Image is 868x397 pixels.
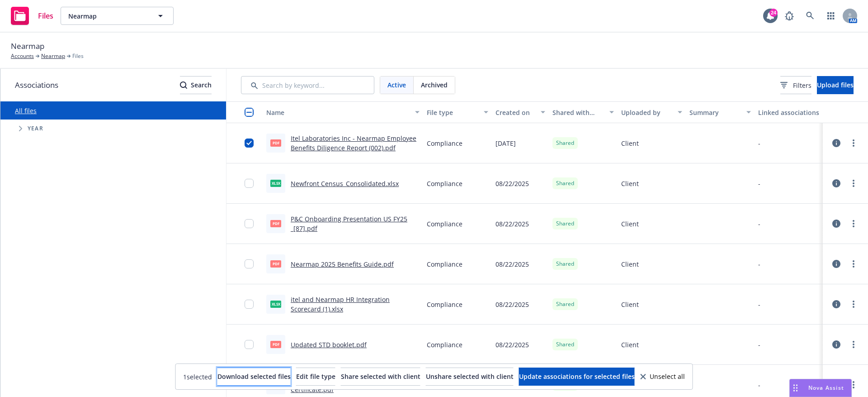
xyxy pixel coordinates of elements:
[758,259,760,269] div: -
[758,139,760,148] div: -
[686,101,754,123] button: Summary
[780,81,811,90] span: Filters
[427,340,462,349] span: Compliance
[270,260,281,267] span: pdf
[41,52,65,60] a: Nearmap
[621,139,639,148] span: Client
[552,108,604,117] div: Shared with client
[790,379,801,397] div: Drag to move
[758,300,760,309] div: -
[549,101,617,123] button: Shared with client
[341,372,420,381] span: Share selected with client
[755,101,823,123] button: Linked associations
[291,340,367,349] a: Updated STD booklet.pdf
[291,179,399,188] a: Newfront Census_Consolidated.xlsx
[426,372,514,381] span: Unshare selected with client
[28,126,43,131] span: Year
[241,76,374,94] input: Search by keyword...
[270,301,281,307] span: xlsx
[291,134,416,152] a: Itel Laboratories Inc - Nearmap Employee Benefits Diligence Report (002).pdf
[495,300,529,309] span: 08/22/2025
[427,108,478,117] div: File type
[263,101,423,123] button: Name
[427,139,462,148] span: Compliance
[758,179,760,188] div: -
[618,101,686,123] button: Uploaded by
[495,139,516,148] span: [DATE]
[556,179,574,187] span: Shared
[640,368,685,386] button: Unselect all
[427,219,462,229] span: Compliance
[387,80,406,90] span: Active
[817,81,854,89] span: Upload files
[621,300,639,309] span: Client
[495,179,529,188] span: 08/22/2025
[556,300,574,308] span: Shared
[817,76,854,94] button: Upload files
[11,40,44,52] span: Nearmap
[270,139,281,146] span: pdf
[427,179,462,188] span: Compliance
[291,260,394,268] a: Nearmap 2025 Benefits Guide.pdf
[38,12,53,19] span: Files
[266,108,410,117] div: Name
[11,52,34,60] a: Accounts
[650,373,685,380] span: Unselect all
[217,368,291,386] button: Download selected files
[68,11,146,21] span: Nearmap
[621,340,639,349] span: Client
[758,340,760,349] div: -
[0,120,226,138] div: Tree Example
[519,372,635,381] span: Update associations for selected files
[848,339,859,350] a: more
[769,9,778,17] div: 24
[72,52,84,60] span: Files
[291,295,390,313] a: itel and Nearmap HR Integration Scorecard (1).xlsx
[689,108,741,117] div: Summary
[556,260,574,268] span: Shared
[495,219,529,229] span: 08/22/2025
[245,139,254,148] input: Toggle Row Selected
[492,101,549,123] button: Created on
[848,138,859,148] a: more
[801,7,819,25] a: Search
[519,368,635,386] button: Update associations for selected files
[245,340,254,349] input: Toggle Row Selected
[758,219,760,229] div: -
[808,384,844,392] span: Nova Assist
[780,76,811,94] button: Filters
[270,180,281,187] span: xlsx
[848,299,859,310] a: more
[421,80,448,90] span: Archived
[427,259,462,269] span: Compliance
[7,3,57,29] a: Files
[245,108,254,117] input: Select all
[556,139,574,147] span: Shared
[245,219,254,228] input: Toggle Row Selected
[341,368,420,386] button: Share selected with client
[270,341,281,348] span: pdf
[61,7,174,25] button: Nearmap
[427,300,462,309] span: Compliance
[848,178,859,189] a: more
[296,368,335,386] button: Edit file type
[423,101,491,123] button: File type
[621,219,639,229] span: Client
[848,379,859,390] a: more
[495,259,529,269] span: 08/22/2025
[556,340,574,349] span: Shared
[495,340,529,349] span: 08/22/2025
[180,76,212,94] button: SearchSearch
[426,368,514,386] button: Unshare selected with client
[758,108,819,117] div: Linked associations
[780,7,798,25] a: Report a Bug
[822,7,840,25] a: Switch app
[495,108,535,117] div: Created on
[621,179,639,188] span: Client
[296,372,335,381] span: Edit file type
[793,81,811,90] span: Filters
[183,372,212,382] span: 1 selected
[621,108,672,117] div: Uploaded by
[758,380,760,390] div: -
[556,220,574,228] span: Shared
